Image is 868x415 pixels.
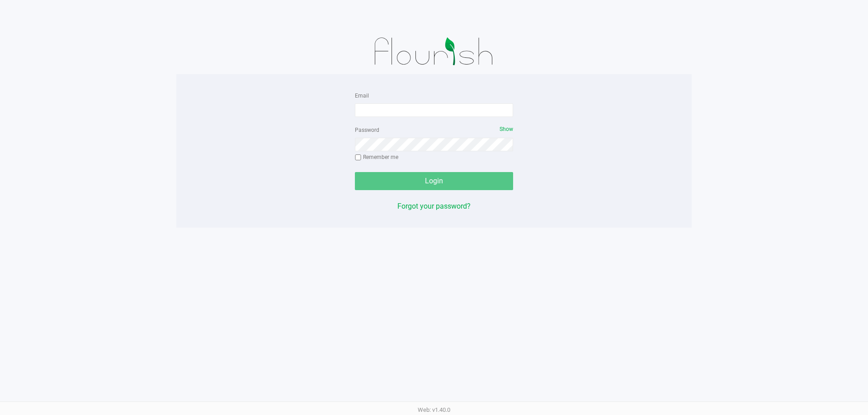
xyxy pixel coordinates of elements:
span: Web: v1.40.0 [418,406,450,413]
label: Password [355,126,379,134]
button: Forgot your password? [397,201,471,212]
input: Remember me [355,154,361,161]
label: Remember me [355,153,398,161]
label: Email [355,92,369,100]
span: Show [500,126,513,132]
